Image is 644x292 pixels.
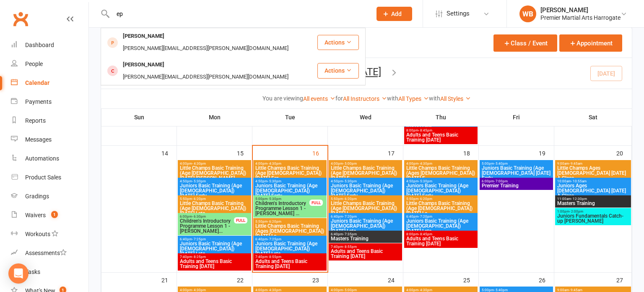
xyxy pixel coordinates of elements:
[262,95,303,102] strong: You are viewing
[237,273,252,287] div: 22
[557,210,629,213] span: 1:00pm
[8,263,29,284] div: Open Intercom Messenger
[179,255,249,259] span: 7:40pm
[418,288,432,292] span: - 4:30pm
[25,61,43,67] div: People
[447,4,470,23] span: Settings
[161,273,177,287] div: 21
[557,183,629,198] span: Juniors Ages [DEMOGRAPHIC_DATA] [DATE] A Class
[330,197,400,201] span: 5:50pm
[120,42,291,55] div: [PERSON_NAME][EMAIL_ADDRESS][PERSON_NAME][DOMAIN_NAME]
[330,215,400,218] span: 6:40pm
[406,218,476,234] span: Juniors Basic Training (Age [DEMOGRAPHIC_DATA]) [DATE] Late
[179,183,249,198] span: Juniors Basic Training (Age [DEMOGRAPHIC_DATA]) [DATE] Early
[418,129,432,132] span: - 8:45pm
[557,288,629,292] span: 9:00am
[330,183,400,198] span: Juniors Basic Training (Age [DEMOGRAPHIC_DATA]) [DATE] Early
[481,183,551,188] span: Premier Training
[559,34,622,52] button: Appointment
[179,179,249,183] span: 4:50pm
[539,146,554,160] div: 19
[406,179,476,183] span: 4:50pm
[192,237,206,241] span: - 7:25pm
[391,11,402,17] span: Add
[330,162,400,166] span: 4:00pm
[255,197,310,201] span: 5:00pm
[309,200,323,206] div: FULL
[237,146,252,160] div: 15
[569,210,583,213] span: - 2:00pm
[267,220,281,224] span: - 6:20pm
[267,162,281,166] span: - 4:30pm
[330,201,400,216] span: Little Champs Basic Training (Age [DEMOGRAPHIC_DATA]) [DATE] L...
[192,179,206,183] span: - 5:30pm
[481,166,551,181] span: Juniors Basic Training (Age [DEMOGRAPHIC_DATA] [DATE] Early
[11,225,88,244] a: Workouts
[616,273,631,287] div: 27
[255,288,325,292] span: 4:00pm
[255,220,325,224] span: 5:50pm
[25,117,46,124] div: Reports
[120,71,291,83] div: [PERSON_NAME][EMAIL_ADDRESS][PERSON_NAME][DOMAIN_NAME]
[179,237,249,241] span: 6:40pm
[25,79,49,86] div: Calendar
[11,74,88,92] a: Calendar
[255,201,310,216] span: Children's Introductory Programme Lesson 1 - [PERSON_NAME] ...
[255,162,325,166] span: 4:00pm
[255,166,325,181] span: Little Champs Basic Training (Age [DEMOGRAPHIC_DATA]) [DATE] Ear...
[25,42,54,48] div: Dashboard
[479,108,554,126] th: Fri
[406,232,476,236] span: 8:00pm
[120,30,167,42] div: [PERSON_NAME]
[11,244,88,263] a: Assessments
[11,168,88,187] a: Product Sales
[429,95,440,102] strong: with
[343,288,357,292] span: - 5:00pm
[11,92,88,111] a: Payments
[557,179,629,183] span: 10:00am
[571,197,587,201] span: - 12:30pm
[554,108,632,126] th: Sat
[406,166,476,181] span: Little Champs Basic Training (Ages [DEMOGRAPHIC_DATA]) [DATE] E...
[267,288,281,292] span: - 4:30pm
[179,215,234,218] span: 6:00pm
[267,179,281,183] span: - 5:30pm
[255,179,325,183] span: 4:50pm
[25,231,50,237] div: Workouts
[330,232,400,236] span: 6:40pm
[343,179,357,183] span: - 5:30pm
[352,66,381,78] button: [DATE]
[343,215,357,218] span: - 7:20pm
[343,162,357,166] span: - 5:00pm
[179,162,249,166] span: 4:00pm
[317,35,359,50] button: Actions
[330,179,400,183] span: 4:50pm
[406,215,476,218] span: 6:40pm
[540,6,621,14] div: [PERSON_NAME]
[481,162,551,166] span: 5:00pm
[343,232,357,236] span: - 7:35pm
[192,162,206,166] span: - 4:30pm
[192,197,206,201] span: - 6:20pm
[406,132,476,142] span: Adults and Teens Basic Training [DATE]
[519,5,536,22] div: WB
[101,108,177,126] th: Sun
[25,155,59,162] div: Automations
[481,288,551,292] span: 5:00pm
[406,197,476,201] span: 5:50pm
[463,273,478,287] div: 25
[255,241,325,256] span: Juniors Basic Training (Age [DEMOGRAPHIC_DATA]) [DATE] Late
[335,95,343,102] strong: for
[377,7,412,21] button: Add
[557,162,629,166] span: 9:00am
[25,268,40,275] div: Tasks
[328,108,403,126] th: Wed
[11,206,88,225] a: Waivers 1
[440,95,471,102] a: All Styles
[192,215,206,218] span: - 6:30pm
[255,259,325,269] span: Adults and Teens Basic Training [DATE]
[418,232,432,236] span: - 8:45pm
[120,59,167,71] div: [PERSON_NAME]
[312,273,327,287] div: 23
[179,288,249,292] span: 4:00pm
